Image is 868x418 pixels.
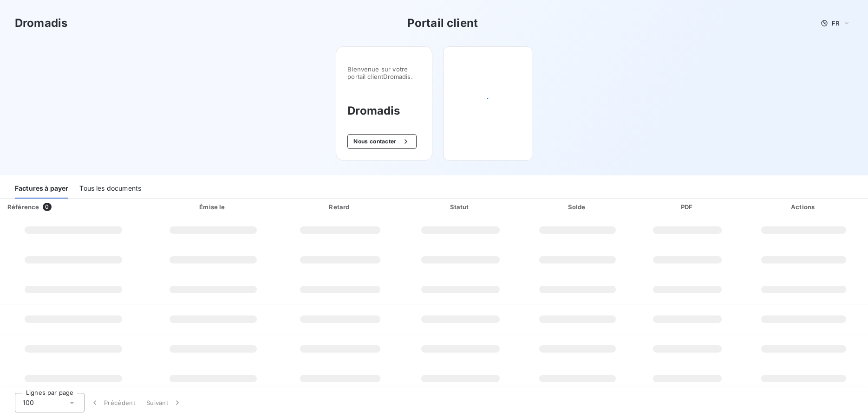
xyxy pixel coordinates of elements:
[7,203,39,211] div: Référence
[149,202,277,212] div: Émise le
[141,393,188,412] button: Suivant
[522,202,633,212] div: Solde
[741,202,866,212] div: Actions
[403,202,518,212] div: Statut
[637,202,737,212] div: PDF
[281,202,399,212] div: Retard
[15,15,67,32] h3: Dromadis
[347,65,420,80] span: Bienvenue sur votre portail client Dromadis .
[79,179,141,199] div: Tous les documents
[43,203,51,211] span: 0
[85,393,141,412] button: Précédent
[15,179,68,199] div: Factures à payer
[407,15,478,32] h3: Portail client
[23,398,34,407] span: 100
[832,19,839,27] span: FR
[347,103,420,119] h3: Dromadis
[347,134,416,149] button: Nous contacter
